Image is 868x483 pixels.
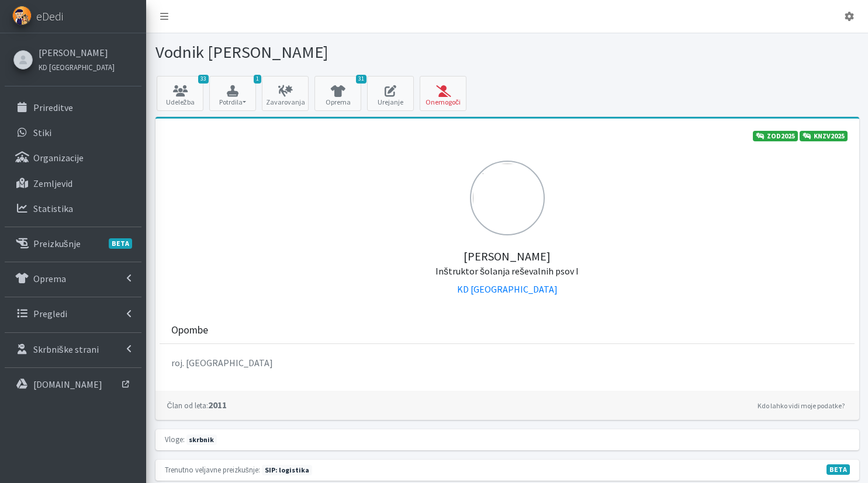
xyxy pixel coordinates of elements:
[5,232,141,255] a: PreizkušnjeBETA
[33,102,73,113] p: Prireditve
[33,273,66,284] p: Oprema
[262,465,312,475] span: Naslednja preizkušnja: pomlad 2026
[800,131,848,141] a: KNZV2025
[167,399,227,411] strong: 2011
[167,235,848,277] h5: [PERSON_NAME]
[33,203,73,214] p: Statistika
[33,127,51,138] p: Stiki
[435,265,579,277] small: Inštruktor šolanja reševalnih psov I
[36,8,63,25] span: eDedi
[171,324,208,336] h3: Opombe
[5,146,141,169] a: Organizacije
[5,197,141,220] a: Statistika
[109,238,132,249] span: BETA
[5,172,141,195] a: Zemljevid
[5,338,141,361] a: Skrbniške strani
[457,283,558,295] a: KD [GEOGRAPHIC_DATA]
[167,401,208,410] small: Član od leta:
[5,121,141,144] a: Stiki
[12,6,32,25] img: eDedi
[33,343,99,355] p: Skrbniške strani
[367,76,414,111] a: Urejanje
[186,435,217,445] span: skrbnik
[39,60,115,74] a: KD [GEOGRAPHIC_DATA]
[314,76,361,111] a: 31 Oprema
[33,378,102,390] p: [DOMAIN_NAME]
[165,435,185,444] small: Vloge:
[33,152,84,164] p: Organizacije
[420,76,466,111] button: Onemogoči
[5,267,141,290] a: Oprema
[33,178,72,189] p: Zemljevid
[356,75,366,84] span: 31
[39,46,115,60] a: [PERSON_NAME]
[39,62,115,72] small: KD [GEOGRAPHIC_DATA]
[5,373,141,396] a: [DOMAIN_NAME]
[826,464,850,475] span: V fazi razvoja
[165,465,260,474] small: Trenutno veljavne preizkušnje:
[262,76,309,111] a: Zavarovanja
[157,76,203,111] a: 33 Udeležba
[198,75,209,84] span: 33
[33,238,81,249] p: Preizkušnje
[5,302,141,325] a: Pregledi
[254,75,261,84] span: 1
[209,76,256,111] button: 1 Potrdila
[171,356,843,370] p: roj. [GEOGRAPHIC_DATA]
[5,96,141,119] a: Prireditve
[155,42,503,62] h1: Vodnik [PERSON_NAME]
[33,308,67,319] p: Pregledi
[753,131,798,141] a: ZOD2025
[755,399,848,413] a: Kdo lahko vidi moje podatke?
